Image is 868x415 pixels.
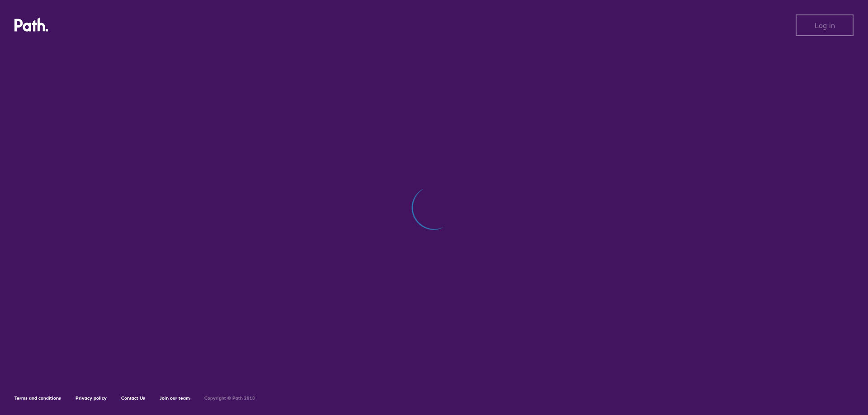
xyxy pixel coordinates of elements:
h6: Copyright © Path 2018 [204,396,255,401]
a: Join our team [160,395,190,401]
button: Log in [796,14,854,36]
a: Terms and conditions [14,395,61,401]
span: Log in [815,21,835,29]
a: Contact Us [121,395,145,401]
a: Privacy policy [75,395,107,401]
